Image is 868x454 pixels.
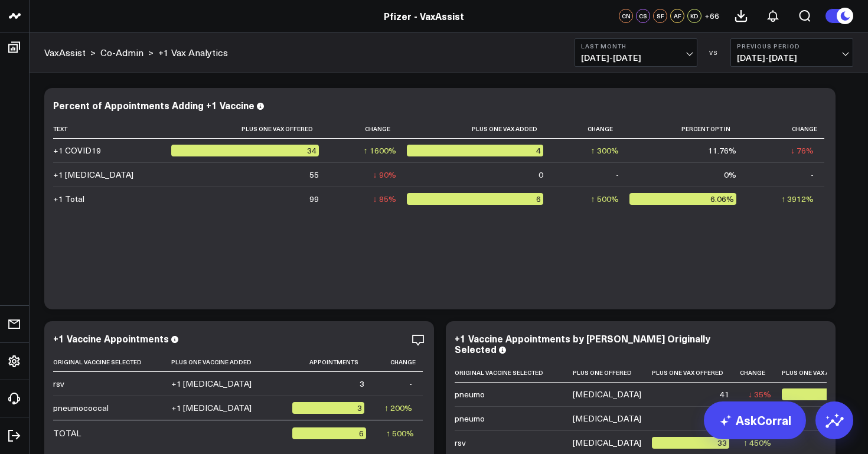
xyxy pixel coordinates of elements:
[53,193,84,205] div: +1 Total
[704,401,806,439] a: AskCorral
[53,378,64,390] div: rsv
[591,193,619,205] div: ↑ 500%
[687,9,701,23] div: KD
[708,145,736,156] div: 11.76%
[53,332,169,345] div: +1 Vaccine Appointments
[743,437,771,449] div: ↑ 450%
[329,119,407,139] th: Change
[720,388,729,400] div: 41
[292,352,374,372] th: Appointments
[782,363,864,383] th: Plus One Vax Added
[53,145,101,156] div: +1 COVID19
[581,53,691,63] span: [DATE] - [DATE]
[384,402,412,414] div: ↑ 200%
[737,43,847,50] b: Previous Period
[100,46,154,59] div: >
[53,352,171,372] th: Original Vaccine Selected
[455,413,485,424] div: pneumo
[171,119,329,139] th: Plus One Vax Offered
[573,413,641,424] div: [MEDICAL_DATA]
[573,388,641,400] div: [MEDICAL_DATA]
[373,169,396,181] div: ↓ 90%
[591,145,619,156] div: ↑ 300%
[364,145,396,156] div: ↑ 1600%
[575,38,697,67] button: Last Month[DATE]-[DATE]
[292,402,364,414] div: 3
[455,363,573,383] th: Original Vaccine Selected
[171,402,252,414] div: +1 [MEDICAL_DATA]
[53,427,81,439] div: TOTAL
[652,363,740,383] th: Plus One Vax Offered
[407,193,544,205] div: 6
[670,9,684,23] div: AF
[652,437,729,449] div: 33
[407,119,554,139] th: Plus One Vax Added
[309,193,319,205] div: 99
[375,352,423,372] th: Change
[619,9,633,23] div: CN
[748,388,771,400] div: ↓ 35%
[53,119,171,139] th: Text
[653,9,667,23] div: SF
[704,12,719,20] span: + 66
[629,193,736,205] div: 6.06%
[782,388,853,400] div: 3
[781,193,814,205] div: ↑ 3912%
[292,427,366,439] div: 6
[730,38,853,67] button: Previous Period[DATE]-[DATE]
[53,169,133,181] div: +1 [MEDICAL_DATA]
[636,9,650,23] div: CS
[171,352,292,372] th: Plus One Vaccine Added
[44,46,96,59] div: >
[407,145,544,156] div: 4
[539,169,543,181] div: 0
[573,363,652,383] th: Plus One Offered
[704,9,719,23] button: +66
[309,169,319,181] div: 55
[740,363,782,383] th: Change
[581,43,691,50] b: Last Month
[171,378,252,390] div: +1 [MEDICAL_DATA]
[554,119,629,139] th: Change
[171,145,319,156] div: 34
[409,378,412,390] div: -
[158,46,228,59] a: +1 Vax Analytics
[373,193,396,205] div: ↓ 85%
[455,437,466,449] div: rsv
[791,145,814,156] div: ↓ 76%
[100,46,143,59] a: Co-Admin
[573,437,641,449] div: [MEDICAL_DATA]
[616,169,619,181] div: -
[384,9,464,22] a: Pfizer - VaxAssist
[724,169,736,181] div: 0%
[455,332,710,355] div: +1 Vaccine Appointments by [PERSON_NAME] Originally Selected
[455,388,485,400] div: pneumo
[53,402,109,414] div: pneumococcal
[747,119,824,139] th: Change
[629,119,747,139] th: Percent Opt In
[44,46,86,59] a: VaxAssist
[360,378,364,390] div: 3
[703,49,725,56] div: VS
[386,427,414,439] div: ↑ 500%
[737,53,847,63] span: [DATE] - [DATE]
[811,169,814,181] div: -
[53,99,254,112] div: Percent of Appointments Adding +1 Vaccine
